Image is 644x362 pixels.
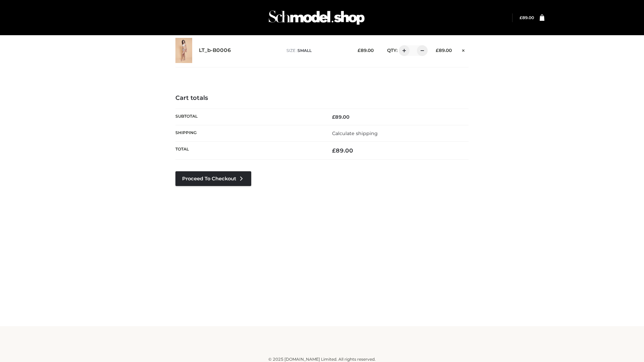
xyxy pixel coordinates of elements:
span: £ [436,48,439,53]
th: Shipping [175,125,322,141]
bdi: 89.00 [520,15,534,20]
a: Proceed to Checkout [175,171,251,186]
th: Subtotal [175,109,322,125]
th: Total [175,142,322,160]
bdi: 89.00 [332,114,350,120]
span: £ [332,147,336,154]
span: £ [332,114,335,120]
h4: Cart totals [175,95,469,102]
bdi: 89.00 [332,147,353,154]
bdi: 89.00 [436,48,452,53]
span: £ [358,48,361,53]
div: QTY: [380,45,425,56]
a: Calculate shipping [332,130,378,136]
img: Schmodel Admin 964 [266,4,367,31]
a: LT_b-B0006 [199,47,231,54]
bdi: 89.00 [358,48,374,53]
span: SMALL [298,48,312,53]
p: size : [286,48,347,54]
span: £ [520,15,522,20]
a: Remove this item [459,45,469,54]
a: £89.00 [520,15,534,20]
